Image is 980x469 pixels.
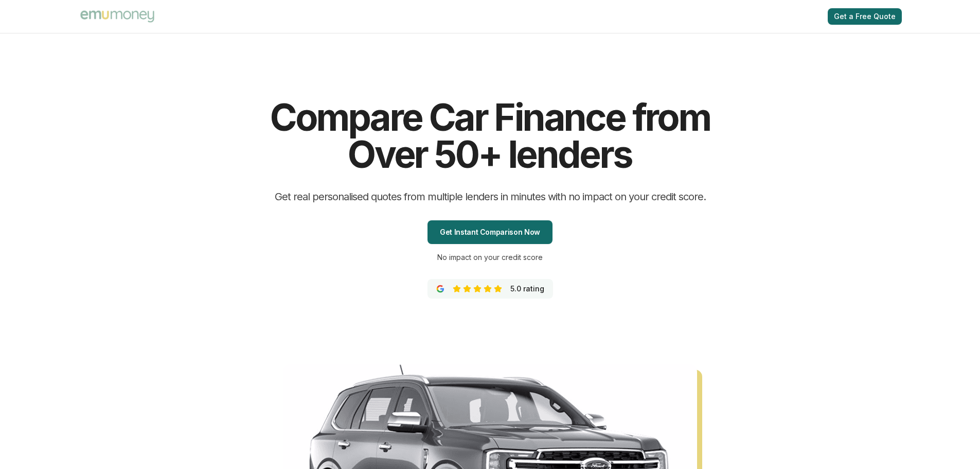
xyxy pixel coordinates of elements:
[427,220,553,244] a: Get Instant Comparison Now
[440,229,540,236] span: Get Instant Comparison Now
[260,99,721,173] h1: Compare Car Finance from Over 50+ lenders
[828,8,902,25] button: Get a Free Quote
[437,252,543,263] p: No impact on your credit score
[275,189,706,204] h2: Get real personalised quotes from multiple lenders in minutes with no impact on your credit score.
[510,284,544,294] p: 5.0 rating
[79,9,156,24] img: Emu Money
[436,285,444,293] img: Emu Money 5 star verified Google Reviews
